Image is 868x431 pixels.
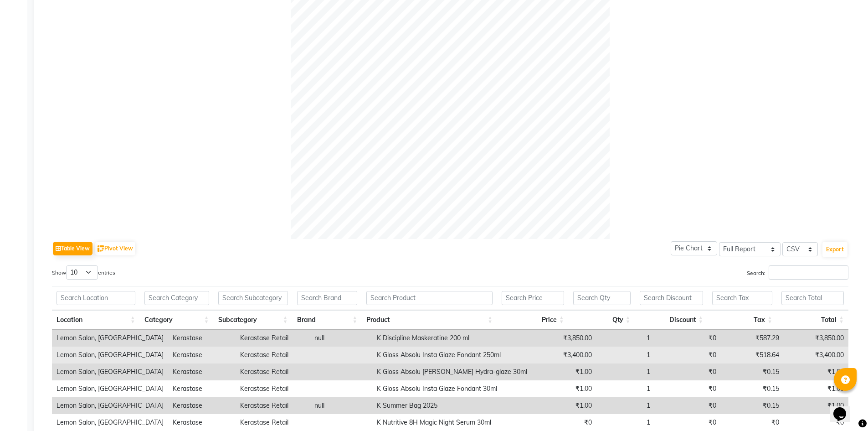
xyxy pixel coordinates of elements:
[784,414,848,431] td: ₹0
[52,363,168,380] td: Lemon Salon, [GEOGRAPHIC_DATA]
[168,330,236,347] td: Kerastase
[168,397,236,414] td: Kerastase
[640,291,704,305] input: Search Discount
[52,414,168,431] td: Lemon Salon, [GEOGRAPHIC_DATA]
[236,380,310,397] td: Kerastase Retail
[310,330,372,347] td: null
[532,330,596,347] td: ₹3,850.00
[784,347,848,363] td: ₹3,400.00
[293,310,362,330] th: Brand: activate to sort column ascending
[236,330,310,347] td: Kerastase Retail
[372,363,532,380] td: K Gloss Absolu [PERSON_NAME] Hydra-glaze 30ml
[532,380,596,397] td: ₹1.00
[721,363,784,380] td: ₹0.15
[721,414,784,431] td: ₹0
[708,310,777,330] th: Tax: activate to sort column ascending
[721,380,784,397] td: ₹0.15
[596,347,655,363] td: 1
[52,380,168,397] td: Lemon Salon, [GEOGRAPHIC_DATA]
[721,330,784,347] td: ₹587.29
[372,330,532,347] td: K Discipline Maskeratine 200 ml
[236,363,310,380] td: Kerastase Retail
[236,397,310,414] td: Kerastase Retail
[366,291,493,305] input: Search Product
[777,310,848,330] th: Total: activate to sort column ascending
[784,363,848,380] td: ₹1.00
[502,291,564,305] input: Search Price
[712,291,772,305] input: Search Tax
[236,347,310,363] td: Kerastase Retail
[168,380,236,397] td: Kerastase
[655,380,721,397] td: ₹0
[95,242,135,255] button: Pivot View
[372,397,532,414] td: K Summer Bag 2025
[297,291,358,305] input: Search Brand
[596,414,655,431] td: 1
[372,347,532,363] td: K Gloss Absolu Insta Glaze Fondant 250ml
[532,397,596,414] td: ₹1.00
[830,395,859,422] iframe: chat widget
[635,310,708,330] th: Discount: activate to sort column ascending
[721,347,784,363] td: ₹518.64
[362,310,497,330] th: Product: activate to sort column ascending
[144,291,209,305] input: Search Category
[784,397,848,414] td: ₹1.00
[596,380,655,397] td: 1
[236,414,310,431] td: Kerastase Retail
[56,291,135,305] input: Search Location
[52,330,168,347] td: Lemon Salon, [GEOGRAPHIC_DATA]
[784,330,848,347] td: ₹3,850.00
[596,330,655,347] td: 1
[769,265,848,280] input: Search:
[52,310,140,330] th: Location: activate to sort column ascending
[53,242,92,255] button: Table View
[310,397,372,414] td: null
[497,310,569,330] th: Price: activate to sort column ascending
[532,347,596,363] td: ₹3,400.00
[596,363,655,380] td: 1
[66,265,98,280] select: Showentries
[372,414,532,431] td: K Nutritive 8H Magic Night Serum 30ml
[140,310,214,330] th: Category: activate to sort column ascending
[596,397,655,414] td: 1
[781,291,844,305] input: Search Total
[168,347,236,363] td: Kerastase
[214,310,293,330] th: Subcategory: activate to sort column ascending
[655,363,721,380] td: ₹0
[372,380,532,397] td: K Gloss Absolu Insta Glaze Fondant 30ml
[168,363,236,380] td: Kerastase
[655,397,721,414] td: ₹0
[52,265,115,280] label: Show entries
[573,291,631,305] input: Search Qty
[569,310,635,330] th: Qty: activate to sort column ascending
[747,265,848,280] label: Search:
[532,414,596,431] td: ₹0
[532,363,596,380] td: ₹1.00
[655,347,721,363] td: ₹0
[655,330,721,347] td: ₹0
[98,245,104,252] img: pivot.png
[784,380,848,397] td: ₹1.00
[822,242,847,257] button: Export
[168,414,236,431] td: Kerastase
[721,397,784,414] td: ₹0.15
[52,347,168,363] td: Lemon Salon, [GEOGRAPHIC_DATA]
[218,291,288,305] input: Search Subcategory
[52,397,168,414] td: Lemon Salon, [GEOGRAPHIC_DATA]
[655,414,721,431] td: ₹0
